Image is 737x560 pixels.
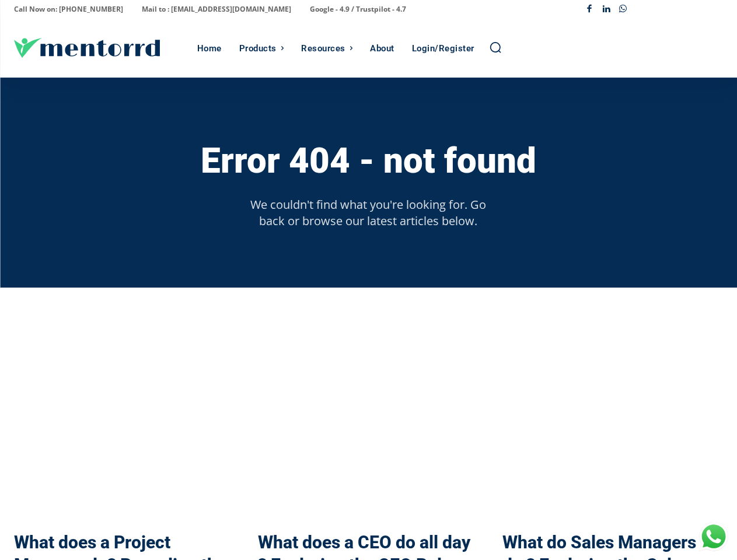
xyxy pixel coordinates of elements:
[581,1,598,18] a: Facebook
[502,334,723,511] a: What do Sales Managers do ? Exploring the Sales Manager Role
[258,334,478,511] a: What does a CEO do all day ? Exploring the CEO Roles & Responsibilities
[241,197,496,229] p: We couldn't find what you're looking for. Go back or browse our latest articles below.
[191,19,228,78] a: Home
[412,19,474,78] div: Login/Register
[201,142,536,180] h3: Error 404 - not found
[370,19,394,78] div: About
[301,19,345,78] div: Resources
[233,19,290,78] a: Products
[14,38,191,58] a: Logo
[406,19,480,78] a: Login/Register
[364,19,400,78] a: About
[142,1,291,17] p: Mail to : [EMAIL_ADDRESS][DOMAIN_NAME]
[14,1,123,17] p: Call Now on: [PHONE_NUMBER]
[239,19,277,78] div: Products
[598,1,615,18] a: Linkedin
[310,1,406,17] p: Google - 4.9 / Trustpilot - 4.7
[699,522,728,551] div: Chat with Us
[614,1,631,18] a: Whatsapp
[197,19,222,78] div: Home
[295,19,358,78] a: Resources
[14,334,235,511] a: What does a Project Manager do? Revealing the role, skills needed
[489,41,502,54] a: Search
